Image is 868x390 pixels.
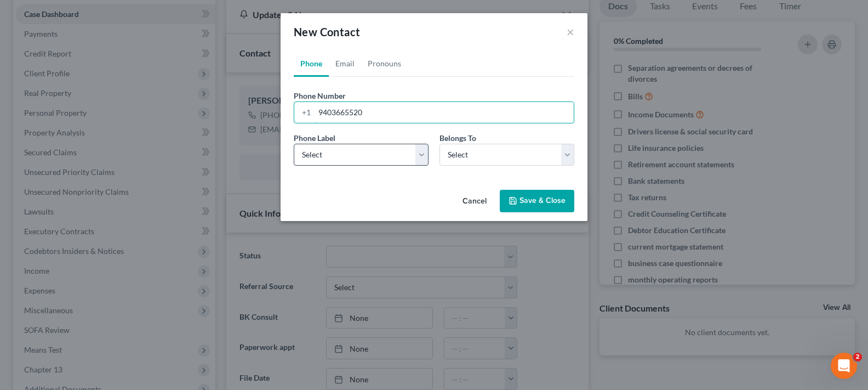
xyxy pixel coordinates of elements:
[329,50,361,77] a: Email
[454,191,495,213] button: Cancel
[294,91,346,100] span: Phone Number
[361,50,408,77] a: Pronouns
[567,25,574,38] button: ×
[294,133,335,143] span: Phone Label
[500,190,574,213] button: Save & Close
[294,50,329,77] a: Phone
[831,353,857,379] iframe: Intercom live chat
[315,102,574,123] input: ###-###-####
[853,353,862,361] span: 2
[439,133,476,143] span: Belongs To
[294,25,360,38] span: New Contact
[294,102,315,123] div: +1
